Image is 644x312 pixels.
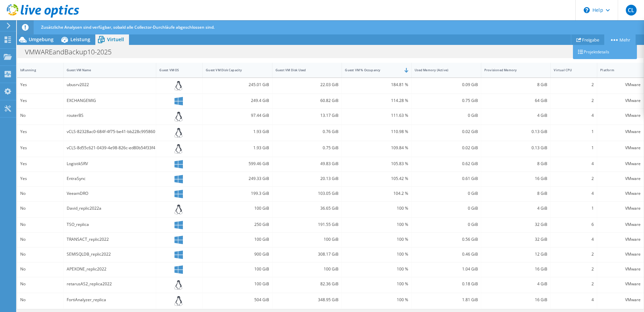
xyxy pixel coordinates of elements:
[600,205,641,212] div: VMware
[20,236,60,243] div: No
[20,175,60,182] div: Yes
[20,160,60,167] div: Yes
[206,81,269,88] div: 245.01 GiB
[20,205,60,212] div: No
[484,236,548,243] div: 32 GiB
[276,81,339,88] div: 22.03 GiB
[554,144,594,152] div: 1
[20,112,60,119] div: No
[206,190,269,197] div: 199.3 GiB
[345,144,408,152] div: 109.84 %
[554,112,594,119] div: 4
[206,265,269,273] div: 100 GiB
[484,265,548,273] div: 16 GiB
[29,36,54,43] span: Umgebung
[20,221,60,228] div: No
[20,81,60,88] div: Yes
[600,68,633,72] div: Platform
[345,128,408,135] div: 110.98 %
[415,68,470,72] div: Used Memory (Active)
[415,190,478,197] div: 0 GiB
[554,280,594,288] div: 2
[67,265,153,273] div: APEXONE_replic2022
[22,48,122,56] h1: VMWAREandBackup10-2025
[20,128,60,135] div: Yes
[345,160,408,167] div: 105.83 %
[600,97,641,104] div: VMware
[276,205,339,212] div: 36.65 GiB
[345,221,408,228] div: 100 %
[554,265,594,273] div: 2
[415,128,478,135] div: 0.02 GiB
[415,97,478,104] div: 0.75 GiB
[67,221,153,228] div: TSO_replica
[67,112,153,119] div: routerBS
[484,112,548,119] div: 4 GiB
[554,236,594,243] div: 4
[20,265,60,273] div: No
[20,296,60,304] div: No
[626,5,637,16] span: CL
[484,280,548,288] div: 4 GiB
[415,265,478,273] div: 1.04 GiB
[276,160,339,167] div: 49.83 GiB
[554,251,594,258] div: 2
[67,296,153,304] div: FortiAnalyzer_replica
[484,190,548,197] div: 8 GiB
[554,160,594,167] div: 4
[415,280,478,288] div: 0.18 GiB
[571,34,605,45] a: Freigabe
[20,280,60,288] div: No
[415,175,478,182] div: 0.61 GiB
[554,97,594,104] div: 2
[159,68,191,72] div: Guest VM OS
[484,175,548,182] div: 16 GiB
[600,251,641,258] div: VMware
[276,296,339,304] div: 348.95 GiB
[600,160,641,167] div: VMware
[415,81,478,88] div: 0.09 GiB
[345,236,408,243] div: 100 %
[67,81,153,88] div: ubusrv2022
[107,36,124,43] span: Virtuell
[554,221,594,228] div: 6
[276,190,339,197] div: 103.05 GiB
[276,280,339,288] div: 82.36 GiB
[276,251,339,258] div: 308.17 GiB
[67,280,153,288] div: retarusAS2_replica2022
[67,68,145,72] div: Guest VM Name
[206,68,261,72] div: Guest VM Disk Capacity
[276,221,339,228] div: 191.55 GiB
[206,296,269,304] div: 504 GiB
[206,280,269,288] div: 100 GiB
[20,97,60,104] div: Yes
[345,81,408,88] div: 184.81 %
[206,205,269,212] div: 100 GiB
[20,190,60,197] div: No
[345,112,408,119] div: 111.63 %
[67,236,153,243] div: TRANSACT_replic2022
[584,7,590,13] svg: \n
[20,68,52,72] div: IsRunning
[600,296,641,304] div: VMware
[554,296,594,304] div: 4
[67,205,153,212] div: David_replic2022a
[206,144,269,152] div: 1.93 GiB
[345,265,408,273] div: 100 %
[554,190,594,197] div: 4
[415,236,478,243] div: 0.56 GiB
[276,236,339,243] div: 100 GiB
[345,97,408,104] div: 114.28 %
[345,190,408,197] div: 104.2 %
[484,251,548,258] div: 12 GiB
[415,251,478,258] div: 0.46 GiB
[206,175,269,182] div: 249.33 GiB
[67,160,153,167] div: LogistikSRV
[276,128,339,135] div: 0.76 GiB
[484,144,548,152] div: 0.13 GiB
[276,144,339,152] div: 0.75 GiB
[206,236,269,243] div: 100 GiB
[276,97,339,104] div: 60.82 GiB
[415,205,478,212] div: 0 GiB
[554,175,594,182] div: 2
